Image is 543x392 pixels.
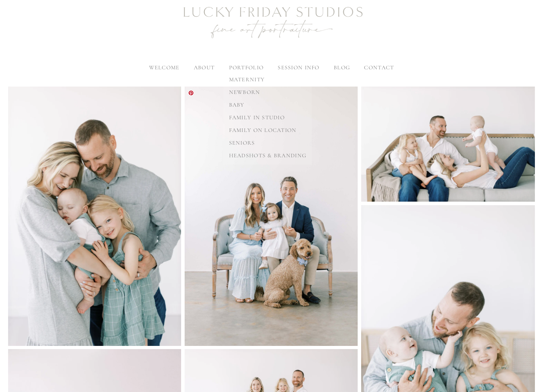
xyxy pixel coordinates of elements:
a: welcome [149,64,180,71]
a: contact [364,64,394,71]
img: family-portrait-with-baby-and-dog.jpg [185,87,358,346]
img: 230728_Todd_043.jpg [361,87,535,202]
label: portfolio [229,64,264,71]
span: baby [229,101,245,108]
label: session info [278,64,319,71]
span: seniors [229,139,255,146]
a: baby [223,99,312,111]
a: maternity [223,73,312,86]
a: headshots & branding [223,149,312,162]
span: maternity [229,76,265,83]
label: about [194,64,215,71]
span: family on location [229,127,297,134]
span: newborn [229,89,260,96]
span: family in studio [229,114,285,121]
a: blog [334,64,350,71]
span: headshots & branding [229,152,307,159]
a: newborn [223,86,312,99]
img: 230728_Todd_071.jpg [8,87,181,346]
a: family on location [223,124,312,137]
a: Pin it! [188,90,194,96]
a: seniors [223,137,312,149]
a: family in studio [223,111,312,124]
